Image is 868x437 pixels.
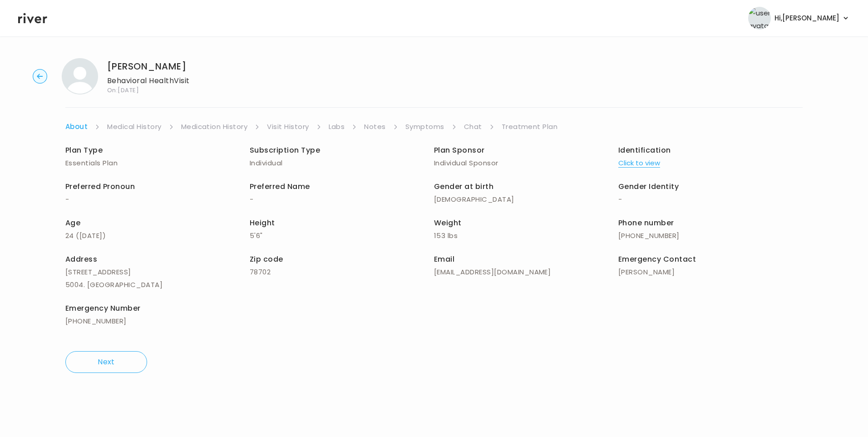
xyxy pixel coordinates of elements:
img: brant cass [62,58,98,94]
p: - [65,193,250,206]
span: Gender Identity [618,181,679,192]
p: - [250,193,434,206]
button: user avatarHi,[PERSON_NAME] [748,7,850,30]
span: Height [250,218,275,228]
a: Treatment Plan [502,120,558,133]
span: Hi, [PERSON_NAME] [774,12,839,25]
span: Emergency Number [65,303,141,313]
span: Email [434,254,454,264]
p: [PHONE_NUMBER] [618,229,803,242]
p: 78702 [250,266,434,278]
span: On: [DATE] [107,87,190,93]
span: Gender at birth [434,181,493,192]
p: 24 [65,229,250,242]
a: Symptoms [405,120,444,133]
a: Labs [329,120,345,133]
span: Weight [434,218,462,228]
a: About [65,120,88,133]
a: Medical History [107,120,161,133]
h1: [PERSON_NAME] [107,60,190,73]
span: Identification [618,145,671,155]
span: Preferred Name [250,181,310,192]
p: [STREET_ADDRESS] [65,266,250,278]
a: Notes [364,120,385,133]
p: Individual Sponsor [434,157,618,169]
p: Essentials Plan [65,157,250,169]
p: [PERSON_NAME] [618,266,803,278]
p: Behavioral Health Visit [107,74,190,87]
p: - [618,193,803,206]
a: Visit History [267,120,309,133]
span: ( [DATE] ) [76,231,106,240]
p: 5004. [GEOGRAPHIC_DATA] [65,278,250,291]
span: Subscription Type [250,145,320,155]
span: Address [65,254,97,264]
span: Zip code [250,254,283,264]
span: Plan Sponsor [434,145,485,155]
button: Next [65,351,147,373]
span: Preferred Pronoun [65,181,135,192]
p: [DEMOGRAPHIC_DATA] [434,193,618,206]
a: Medication History [181,120,248,133]
span: Plan Type [65,145,103,155]
p: [EMAIL_ADDRESS][DOMAIN_NAME] [434,266,618,278]
p: 5'6" [250,229,434,242]
button: Click to view [618,157,660,169]
p: [PHONE_NUMBER] [65,315,250,328]
p: Individual [250,157,434,169]
span: Age [65,218,80,228]
a: Chat [464,120,482,133]
p: 153 lbs [434,229,618,242]
span: Phone number [618,218,674,228]
span: Emergency Contact [618,254,696,264]
img: user avatar [748,7,771,30]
